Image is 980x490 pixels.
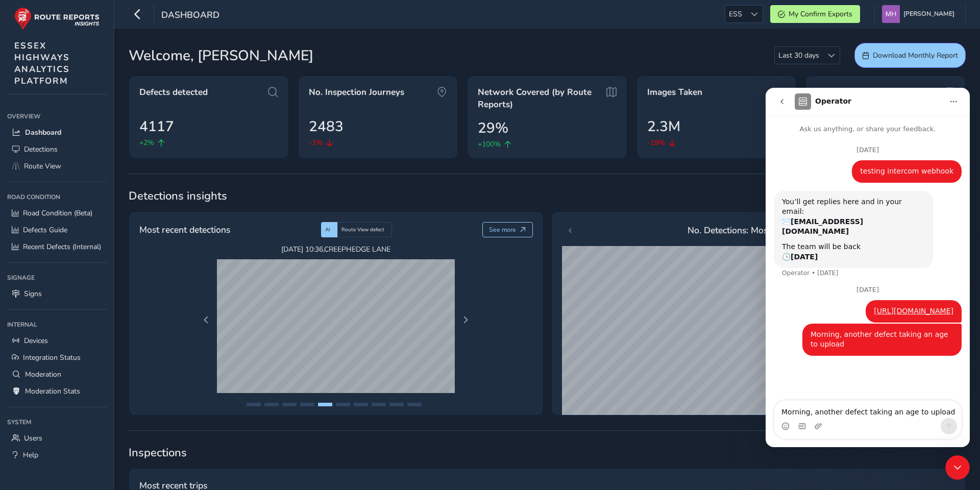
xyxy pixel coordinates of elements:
[478,139,501,150] span: +100%
[336,403,350,406] button: Page 6
[775,47,823,64] span: Last 30 days
[325,226,330,233] span: AI
[7,109,107,124] div: Overview
[25,128,61,137] span: Dashboard
[7,332,107,349] a: Devices
[14,40,70,87] span: ESSEX HIGHWAYS ANALYTICS PLATFORM
[139,86,208,99] span: Defects detected
[903,5,954,23] span: [PERSON_NAME]
[300,403,314,406] button: Page 4
[7,366,107,383] a: Moderation
[882,5,958,23] button: [PERSON_NAME]
[23,225,67,235] span: Defects Guide
[24,289,42,299] span: Signs
[309,116,344,137] span: 2483
[770,5,860,23] button: My Confirm Exports
[139,116,174,137] span: 4117
[482,222,533,237] button: See more
[7,447,107,463] a: Help
[7,317,107,332] div: Internal
[816,86,880,99] span: Distance Driven
[882,5,900,23] img: diamond-layout
[354,403,368,406] button: Page 7
[7,205,107,222] a: Road Condition (Beta)
[217,244,455,254] span: [DATE] 10:36 , CREEPHEDGE LANE
[282,403,297,406] button: Page 3
[725,6,746,22] span: ESS
[25,386,80,396] span: Moderation Stats
[647,116,680,137] span: 2.3M
[321,222,337,237] div: AI
[478,117,508,139] span: 29%
[407,403,422,406] button: Page 10
[7,141,107,158] a: Detections
[789,9,852,19] span: My Confirm Exports
[25,370,61,379] span: Moderation
[318,403,332,406] button: Page 5
[23,353,81,362] span: Integration Status
[7,285,107,302] a: Signs
[337,222,392,237] div: Route View defect
[199,313,213,327] button: Previous Page
[23,450,38,460] span: Help
[7,124,107,141] a: Dashboard
[7,383,107,400] a: Moderation Stats
[247,403,261,406] button: Page 1
[7,349,107,366] a: Integration Status
[309,86,404,99] span: No. Inspection Journeys
[129,45,313,66] span: Welcome, [PERSON_NAME]
[945,455,970,480] iframe: Intercom live chat
[129,188,966,204] span: Detections insights
[873,51,958,60] span: Download Monthly Report
[7,430,107,447] a: Users
[14,7,100,30] img: rr logo
[7,238,107,255] a: Recent Defects (Internal)
[489,226,516,234] span: See more
[7,158,107,175] a: Route View
[24,336,48,346] span: Devices
[647,86,702,99] span: Images Taken
[854,43,966,68] button: Download Monthly Report
[372,403,386,406] button: Page 8
[24,433,42,443] span: Users
[129,445,966,460] span: Inspections
[647,137,665,148] span: -19%
[458,313,473,327] button: Next Page
[7,414,107,430] div: System
[24,144,58,154] span: Detections
[309,137,323,148] span: -1%
[24,161,61,171] span: Route View
[688,224,829,237] span: No. Detections: Most affected areas
[766,88,970,447] iframe: Intercom live chat
[7,270,107,285] div: Signage
[23,242,101,252] span: Recent Defects (Internal)
[478,86,602,110] span: Network Covered (by Route Reports)
[7,222,107,238] a: Defects Guide
[264,403,279,406] button: Page 2
[139,223,230,236] span: Most recent detections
